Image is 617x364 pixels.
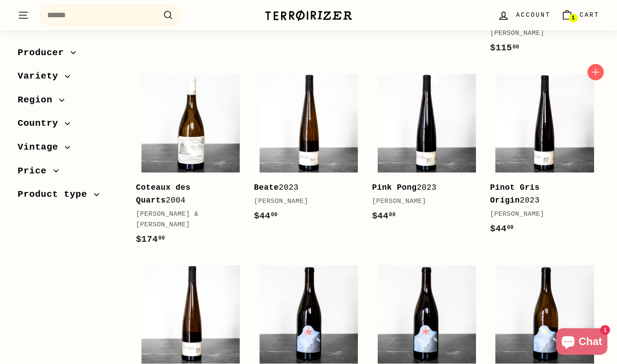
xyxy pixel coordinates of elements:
span: Account [516,10,550,20]
div: 2023 [372,181,472,194]
b: Beate [254,183,279,192]
button: Variety [18,67,122,91]
b: Pinot Gris Origin [490,183,540,205]
span: 1 [572,15,575,21]
span: $44 [490,224,514,234]
sup: 00 [507,225,513,231]
button: Region [18,90,122,114]
span: Region [18,93,59,108]
button: Price [18,161,122,185]
span: $174 [136,234,165,244]
span: Vintage [18,140,65,155]
a: Pink Pong2023[PERSON_NAME] [372,68,481,232]
inbox-online-store-chat: Shopify online store chat [554,328,610,357]
div: [PERSON_NAME] [254,196,354,207]
span: Cart [580,10,599,20]
span: Variety [18,69,65,84]
a: Coteaux des Quarts2004[PERSON_NAME] & [PERSON_NAME] [136,68,245,255]
a: Account [492,2,556,28]
button: Producer [18,43,122,67]
button: Product type [18,185,122,209]
a: Cart [556,2,605,28]
span: Product type [18,188,94,203]
sup: 00 [271,212,278,218]
span: $115 [490,43,519,53]
sup: 00 [158,235,165,241]
div: [PERSON_NAME] [372,196,472,207]
button: Country [18,114,122,138]
span: Price [18,164,53,179]
div: 2023 [490,181,591,207]
a: Beate2023[PERSON_NAME] [254,68,363,232]
span: Producer [18,45,71,60]
span: $44 [372,211,396,221]
a: Pinot Gris Origin2023[PERSON_NAME] [490,68,599,244]
div: [PERSON_NAME] & [PERSON_NAME] [136,209,236,230]
span: $44 [254,211,278,221]
button: Vintage [18,138,122,161]
span: Country [18,116,65,131]
div: 2023 [254,181,354,194]
sup: 00 [513,44,519,50]
b: Pink Pong [372,183,416,192]
b: Coteaux des Quarts [136,183,190,205]
sup: 00 [389,212,396,218]
div: 2004 [136,181,236,207]
div: [PERSON_NAME] [490,209,591,220]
